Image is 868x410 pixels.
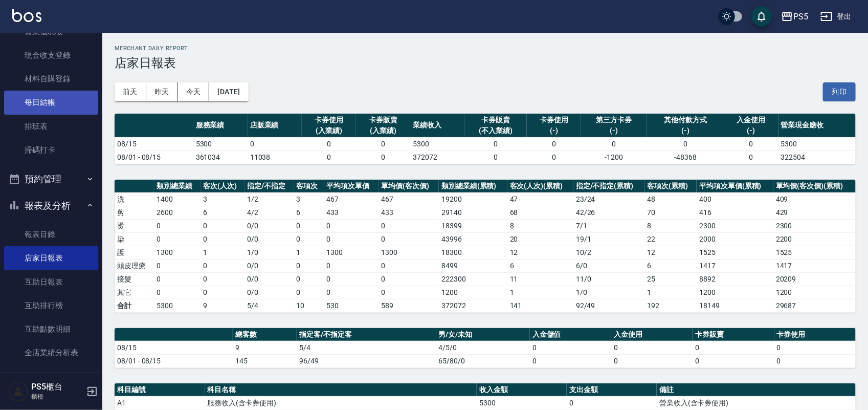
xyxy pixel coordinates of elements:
td: 0 [379,232,439,246]
h3: 店家日報表 [115,56,856,70]
th: 業績收入 [410,114,464,138]
th: 店販業績 [248,114,302,138]
td: 22 [644,232,697,246]
td: 29687 [773,299,856,312]
th: 入金使用 [611,328,693,341]
td: 0 [324,286,379,299]
td: 0 [464,150,527,164]
td: 0 [693,354,774,368]
td: 3 [294,192,324,206]
td: 10 / 2 [573,246,644,259]
td: 0 [324,272,379,286]
td: 11 [507,272,573,286]
div: 卡券販賣 [467,115,524,125]
td: 6 [644,259,697,272]
td: 4/5/0 [436,341,530,354]
td: 467 [379,192,439,206]
td: 1400 [154,192,201,206]
h5: PS5櫃台 [31,382,83,392]
h2: Merchant Daily Report [115,45,856,52]
td: 營業收入(含卡券使用) [657,396,856,409]
th: 客次(人次) [201,180,244,193]
a: 店家日報表 [4,246,98,270]
td: 08/15 [115,341,233,354]
td: 43996 [439,232,507,246]
td: 8892 [697,272,773,286]
td: 0 / 0 [244,219,294,232]
th: 客項次 [294,180,324,193]
div: 卡券販賣 [359,115,408,125]
th: 指定/不指定(累積) [573,180,644,193]
a: 每日結帳 [4,91,98,114]
img: Logo [12,9,41,22]
td: 0 [201,272,244,286]
th: 單均價(客次價)(累積) [773,180,856,193]
td: 1525 [773,246,856,259]
td: 其它 [115,286,154,299]
button: [DATE] [209,82,248,101]
td: 0 [567,396,657,409]
td: -48368 [647,150,724,164]
td: 0 [324,259,379,272]
td: 0 [356,150,410,164]
button: save [751,6,772,27]
td: 1 / 0 [244,246,294,259]
th: 男/女/未知 [436,328,530,341]
td: 0 [154,232,201,246]
td: 47 [507,192,573,206]
td: 08/01 - 08/15 [115,354,233,368]
td: 1417 [697,259,773,272]
td: 1 [507,286,573,299]
td: 08/15 [115,137,193,150]
button: PS5 [777,6,812,27]
th: 卡券販賣 [693,328,774,341]
td: 1 [644,286,697,299]
td: 92/49 [573,299,644,312]
td: 8499 [439,259,507,272]
th: 科目編號 [115,383,205,397]
a: 互助日報表 [4,270,98,294]
td: 護 [115,246,154,259]
td: 1 / 0 [573,286,644,299]
td: 48 [644,192,697,206]
td: 1 / 2 [244,192,294,206]
td: 5300 [477,396,567,409]
td: 23 / 24 [573,192,644,206]
div: (入業績) [304,125,353,136]
td: 1 [294,246,324,259]
td: 0 [201,219,244,232]
td: 1200 [773,286,856,299]
td: 0 [154,219,201,232]
td: 20209 [773,272,856,286]
td: 192 [644,299,697,312]
td: 0 [302,137,356,150]
td: 剪 [115,206,154,219]
td: 589 [379,299,439,312]
td: 2200 [773,232,856,246]
td: 0 [464,137,527,150]
td: 2300 [697,219,773,232]
div: (-) [529,125,578,136]
th: 類別總業績(累積) [439,180,507,193]
td: 68 [507,206,573,219]
td: 400 [697,192,773,206]
button: 今天 [178,82,210,101]
button: 列印 [823,82,856,101]
td: 6 [201,206,244,219]
td: 0 [302,150,356,164]
td: 19 / 1 [573,232,644,246]
td: 2000 [697,232,773,246]
td: 燙 [115,219,154,232]
div: 卡券使用 [529,115,578,125]
a: 現金收支登錄 [4,44,98,67]
div: PS5 [793,10,808,23]
td: 0 [379,272,439,286]
td: -1200 [581,150,647,164]
td: 0 [154,259,201,272]
td: 0 [294,286,324,299]
td: 0 [324,232,379,246]
th: 收入金額 [477,383,567,397]
div: 入金使用 [727,115,776,125]
td: 0 / 0 [244,286,294,299]
td: 0 [724,150,778,164]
